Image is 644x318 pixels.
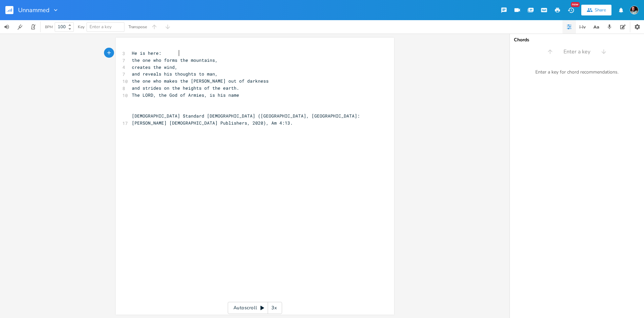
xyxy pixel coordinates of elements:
[630,6,639,14] img: Chris Luchies
[510,65,644,79] div: Enter a key for chord recommendations.
[132,57,218,63] span: the one who forms the mountains,
[78,25,85,29] div: Key
[514,38,640,42] div: Chords
[45,25,53,29] div: BPM
[581,5,611,15] button: Share
[132,64,177,70] span: creates the wind,
[564,4,578,16] button: New
[132,71,218,77] span: and reveals his thoughts to man,
[228,302,282,314] div: Autoscroll
[132,92,239,98] span: The LORD, the God of Armies, is his name
[132,50,161,56] span: He is here:
[132,113,363,126] span: [DEMOGRAPHIC_DATA] Standard [DEMOGRAPHIC_DATA] ([GEOGRAPHIC_DATA], [GEOGRAPHIC_DATA]: [PERSON_NAM...
[132,78,269,84] span: the one who makes the [PERSON_NAME] out of darkness
[90,24,112,30] span: Enter a key
[268,302,280,314] div: 3x
[595,7,606,13] div: Share
[563,48,590,56] span: Enter a key
[128,25,147,29] div: Transpose
[132,85,239,91] span: and strides on the heights of the earth.
[18,7,50,13] span: Unnammed
[571,2,580,7] div: New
